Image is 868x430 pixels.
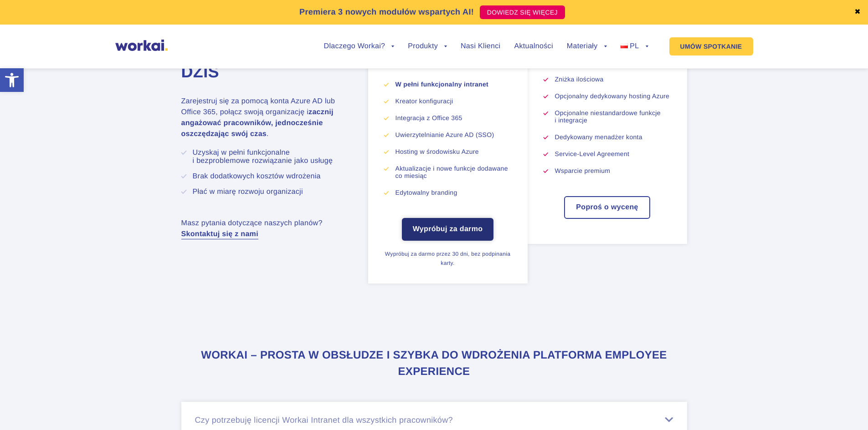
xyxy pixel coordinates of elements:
[555,150,671,157] li: Service-Level Agreement
[395,131,512,138] li: Uwierzytelnianie Azure AD (SSO)
[395,165,512,179] li: Aktualizacje i nowe funkcje dodawane co miesiąc
[5,352,251,425] iframe: Popup CTA
[181,96,345,140] p: Zarejestruj się za pomocą konta Azure AD lub Office 365, połącz swoją organizację i .
[408,43,447,50] a: Produkty
[555,76,671,83] li: Zniżka ilościowa
[395,81,489,88] strong: W pełni funkcjonalny intranet
[181,231,258,238] a: Skontaktuj się z nami
[395,97,512,105] li: Kreator konfiguracji
[395,189,512,196] li: Edytowalny branding
[565,197,649,218] a: Poproś o wycenę
[193,149,345,165] li: Uzyskaj w pełni funkcjonalne i bezproblemowe rozwiązanie jako usługę
[555,109,671,124] li: Opcjonalne niestandardowe funkcje i integracje
[514,43,553,50] a: Aktualności
[299,6,474,18] p: Premiera 3 nowych modułów wspartych AI!
[630,42,639,50] span: PL
[480,5,565,19] a: DOWIEDZ SIĘ WIĘCEJ
[669,37,753,56] a: UMÓW SPOTKANIE
[395,114,512,121] li: Integracja z Office 365
[854,9,861,16] a: ✖
[567,43,607,50] a: Materiały
[395,148,512,155] li: Hosting w środowisku Azure
[384,250,512,267] div: Wypróbuj za darmo przez 30 dni, bez podpinania karty.
[181,218,345,240] p: Masz pytania dotyczące naszych planów?
[555,167,671,174] li: Wsparcie premium
[555,92,671,100] li: Opcjonalny dedykowany hosting Azure
[181,347,687,380] h3: Workai – prosta w obsłudze i szybka do wdrożenia Platforma Employee Experience
[193,188,345,196] li: Płać w miarę rozwoju organizacji
[324,43,395,50] a: Dlaczego Workai?
[461,43,500,50] a: Nasi Klienci
[402,218,494,241] a: Wypróbuj za darmo
[193,172,345,181] li: Brak dodatkowych kosztów wdrożenia
[195,415,673,425] div: Czy potrzebuję licencji Workai Intranet dla wszystkich pracowników?
[555,133,671,141] li: Dedykowany menadżer konta
[181,108,334,138] strong: zacznij angażować pracowników, jednocześnie oszczędzając swój czas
